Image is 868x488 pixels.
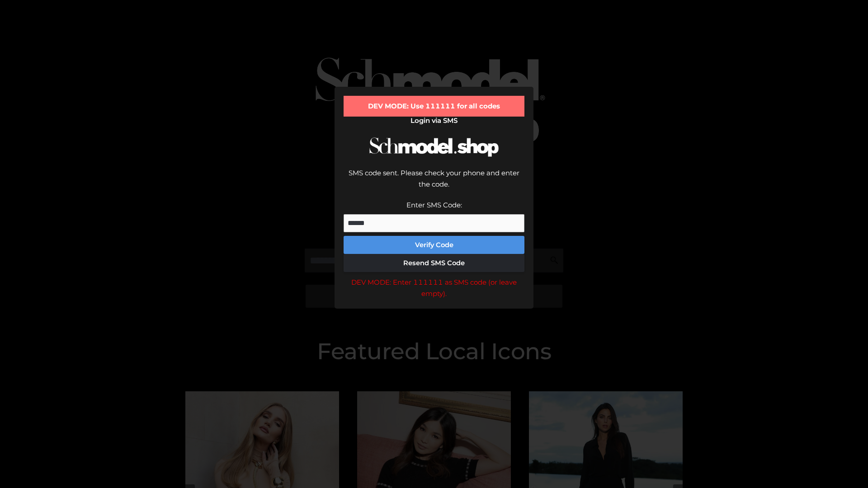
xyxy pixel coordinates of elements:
label: Enter SMS Code: [406,201,462,209]
div: DEV MODE: Use 111111 for all codes [344,96,524,117]
div: DEV MODE: Enter 111111 as SMS code (or leave empty). [344,277,524,300]
div: SMS code sent. Please check your phone and enter the code. [344,167,524,199]
button: Resend SMS Code [344,254,524,272]
img: Schmodel Logo [366,129,502,165]
h2: Login via SMS [344,117,524,125]
button: Verify Code [344,236,524,254]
